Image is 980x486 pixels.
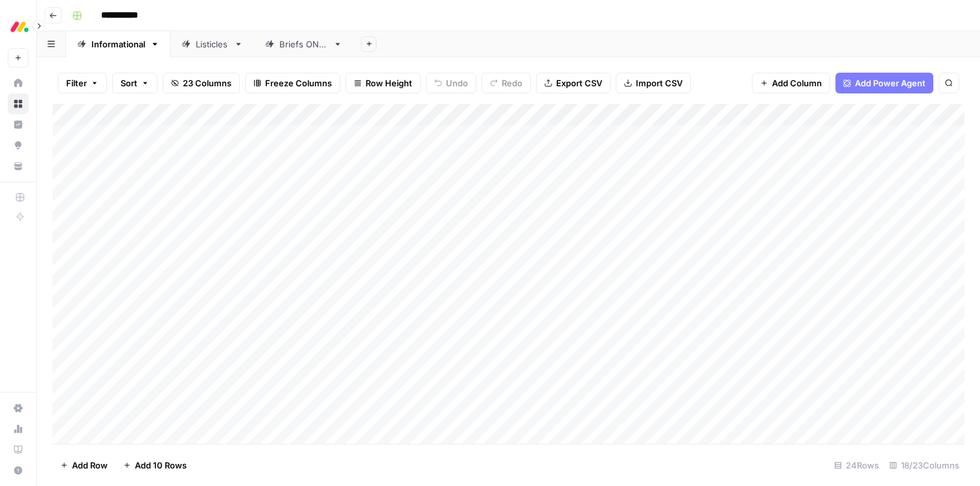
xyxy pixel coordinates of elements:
[8,73,29,93] a: Home
[835,73,933,93] button: Add Power Agent
[196,38,229,51] div: Listicles
[279,38,328,51] div: Briefs ONLY
[502,77,522,90] span: Redo
[345,73,421,93] button: Row Height
[52,455,115,476] button: Add Row
[58,73,107,93] button: Filter
[112,73,157,93] button: Sort
[482,73,531,93] button: Redo
[772,77,822,90] span: Add Column
[91,38,145,51] div: Informational
[446,77,468,90] span: Undo
[8,419,29,439] a: Usage
[8,135,29,156] a: Opportunities
[66,77,87,90] span: Filter
[8,460,29,481] button: Help + Support
[884,455,964,476] div: 18/23 Columns
[121,77,137,90] span: Sort
[8,439,29,460] a: Learning Hub
[8,114,29,135] a: Insights
[752,73,830,93] button: Add Column
[8,15,31,38] img: Monday.com Logo
[556,77,602,90] span: Export CSV
[366,77,412,90] span: Row Height
[8,398,29,419] a: Settings
[265,77,332,90] span: Freeze Columns
[636,77,682,90] span: Import CSV
[183,77,231,90] span: 23 Columns
[829,455,884,476] div: 24 Rows
[8,10,29,43] button: Workspace: Monday.com
[163,73,240,93] button: 23 Columns
[66,31,170,57] a: Informational
[245,73,340,93] button: Freeze Columns
[426,73,476,93] button: Undo
[8,93,29,114] a: Browse
[616,73,691,93] button: Import CSV
[8,156,29,176] a: Your Data
[115,455,194,476] button: Add 10 Rows
[254,31,353,57] a: Briefs ONLY
[536,73,611,93] button: Export CSV
[855,77,926,90] span: Add Power Agent
[72,459,108,472] span: Add Row
[135,459,187,472] span: Add 10 Rows
[170,31,254,57] a: Listicles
